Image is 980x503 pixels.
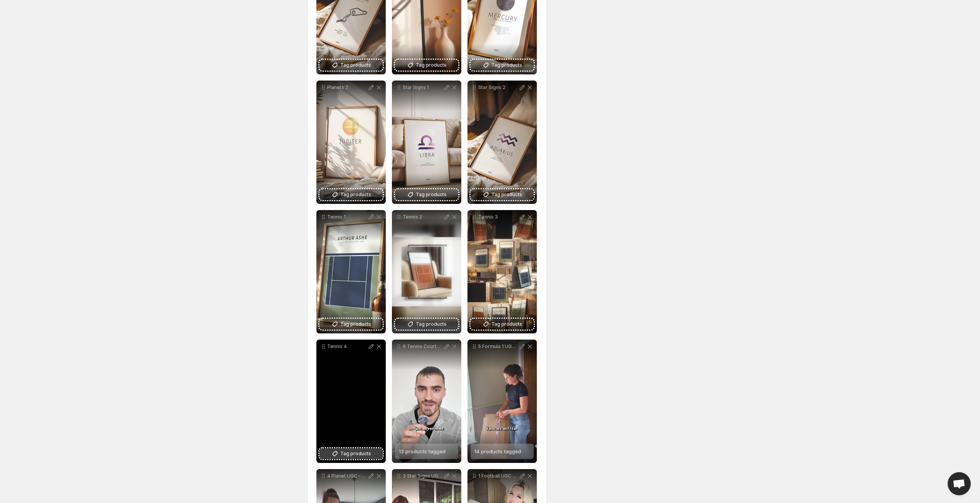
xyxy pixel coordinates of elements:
button: Tag products [395,189,458,200]
p: 4 Planet UGC - Miranda Week 1-2 [327,473,367,479]
button: Tag products [319,189,383,200]
button: Tag products [471,60,534,71]
span: Tag products [340,61,371,69]
p: Tennis 2 [403,214,443,220]
p: Tennis 1 [327,214,367,220]
span: Tag products [416,191,447,199]
p: Tennis 4 [327,343,367,350]
div: Planets 2Tag products [316,81,386,204]
div: 5 Formula 1 UGC - El Week 1-214 products tagged [467,340,537,463]
div: Star Signs 2Tag products [467,81,537,204]
button: Tag products [319,319,383,330]
span: Tag products [491,191,522,199]
p: 1 Football UGC - [PERSON_NAME] [478,473,518,479]
button: Tag products [471,189,534,200]
div: 6 Tennis Courts UGC - [PERSON_NAME] Week 1-213 products tagged [392,340,461,463]
span: Tag products [416,320,447,328]
button: Tag products [395,60,458,71]
span: Tag products [416,61,447,69]
span: Tag products [340,191,371,199]
div: Star Signs 1Tag products [392,81,461,204]
div: Tennis 2Tag products [392,210,461,333]
p: 6 Tennis Courts UGC - [PERSON_NAME] Week 1-2 [403,343,443,350]
button: Tag products [395,319,458,330]
span: Tag products [491,61,522,69]
button: Tag products [471,319,534,330]
span: Tag products [491,320,522,328]
p: Star Signs 1 [403,84,443,91]
div: Tennis 4Tag products [316,340,386,463]
div: Open chat [948,472,971,495]
p: 3 Star Signs UGC - Andi [403,473,443,479]
p: Planets 2 [327,84,367,91]
p: 5 Formula 1 UGC - El Week 1-2 [478,343,518,350]
span: 13 products tagged [399,448,445,454]
p: Star Signs 2 [478,84,518,91]
div: Tennis 1Tag products [316,210,386,333]
span: 14 products tagged [474,448,521,454]
span: Tag products [340,450,371,458]
button: Tag products [319,60,383,71]
p: Tennis 3 [478,214,518,220]
button: Tag products [319,448,383,459]
div: Tennis 3Tag products [467,210,537,333]
span: Tag products [340,320,371,328]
